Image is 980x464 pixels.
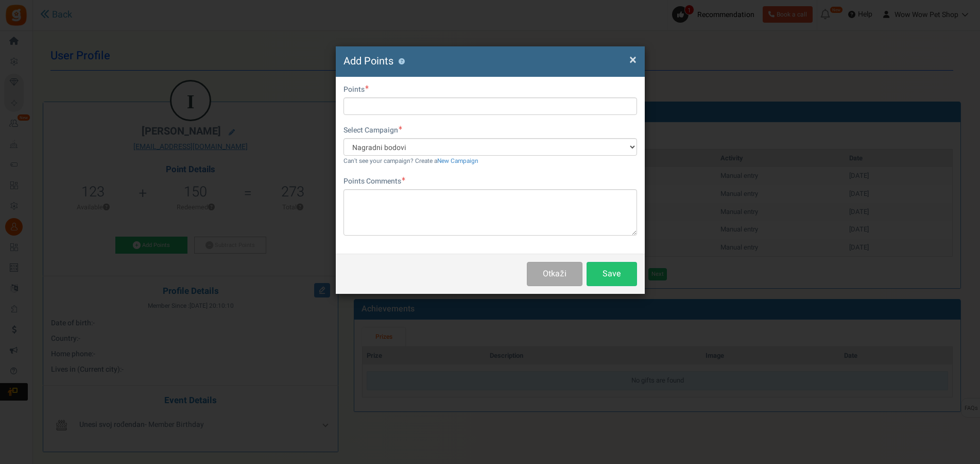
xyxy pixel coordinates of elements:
a: New Campaign [437,157,478,165]
button: Open LiveChat chat widget [8,4,39,35]
span: Add Points [343,54,393,69]
small: Can't see your campaign? Create a [343,157,478,165]
button: ? [399,58,405,65]
label: Points Comments [343,176,405,187]
label: Points [343,85,369,95]
label: Select Campaign [343,125,402,136]
button: Otkaži [527,262,582,286]
span: × [629,50,637,70]
button: Save [587,262,637,286]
